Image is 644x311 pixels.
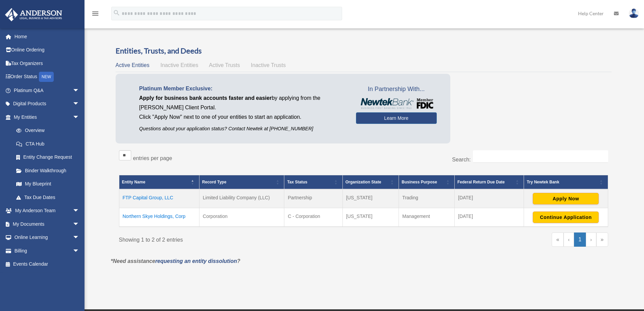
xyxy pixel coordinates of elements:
span: Record Type [202,180,226,184]
td: Corporation [199,208,284,227]
td: [DATE] [455,208,524,227]
span: arrow_drop_down [73,204,86,218]
i: menu [91,9,99,18]
a: Entity Change Request [9,151,86,164]
th: Record Type: Activate to sort [199,175,284,190]
a: CTA Hub [9,137,86,151]
a: Events Calendar [5,258,90,271]
p: Click "Apply Now" next to one of your entities to start an application. [139,112,346,122]
p: by applying from the [PERSON_NAME] Client Portal. [139,93,346,112]
img: Anderson Advisors Platinum Portal [3,8,64,21]
td: Northern Skye Holdings, Corp [119,208,199,227]
span: Apply for business bank accounts faster and easier [139,95,272,101]
span: arrow_drop_down [73,110,86,124]
a: Tax Due Dates [9,191,86,204]
td: Management [399,208,455,227]
span: Federal Return Due Date [457,180,505,184]
span: Active Trusts [209,62,240,68]
a: Binder Walkthrough [9,164,86,177]
td: Partnership [284,189,342,208]
th: Try Newtek Bank : Activate to sort [524,175,608,190]
span: Business Purpose [402,180,437,184]
a: Order StatusNEW [5,70,90,84]
a: menu [91,12,99,18]
th: Business Purpose: Activate to sort [399,175,455,190]
a: Billingarrow_drop_down [5,244,90,258]
a: Learn More [356,112,437,124]
td: [US_STATE] [342,189,399,208]
label: entries per page [133,155,172,161]
td: Limited Liability Company (LLC) [199,189,284,208]
i: search [113,9,120,17]
span: arrow_drop_down [73,244,86,258]
a: My Anderson Teamarrow_drop_down [5,204,90,218]
a: Next [586,232,596,247]
span: arrow_drop_down [73,217,86,231]
a: Platinum Q&Aarrow_drop_down [5,84,90,97]
span: Inactive Trusts [251,62,286,68]
span: Organization State [345,180,381,184]
a: My Blueprint [9,177,86,191]
span: Inactive Entities [160,62,198,68]
a: Overview [9,124,83,137]
a: Home [5,30,90,43]
span: Entity Name [122,180,145,184]
td: C - Corporation [284,208,342,227]
td: Trading [399,189,455,208]
span: In Partnership With... [356,84,437,95]
a: My Documentsarrow_drop_down [5,217,90,231]
td: [US_STATE] [342,208,399,227]
a: Last [596,232,608,247]
label: Search: [452,157,471,162]
td: [DATE] [455,189,524,208]
a: Previous [564,232,574,247]
div: Try Newtek Bank [527,178,597,186]
a: Online Ordering [5,43,90,57]
th: Organization State: Activate to sort [342,175,399,190]
span: arrow_drop_down [73,231,86,245]
img: User Pic [629,8,639,18]
em: *Need assistance ? [111,258,240,264]
img: NewtekBankLogoSM.png [359,98,433,109]
td: FTP Capital Group, LLC [119,189,199,208]
div: NEW [39,72,54,82]
div: Showing 1 to 2 of 2 entries [119,232,359,245]
span: arrow_drop_down [73,97,86,111]
a: My Entitiesarrow_drop_down [5,110,86,124]
button: Continue Application [533,212,599,223]
a: requesting an entity dissolution [155,258,237,264]
th: Federal Return Due Date: Activate to sort [455,175,524,190]
button: Apply Now [533,193,599,204]
a: 1 [574,232,586,247]
a: Online Learningarrow_drop_down [5,231,90,244]
h3: Entities, Trusts, and Deeds [116,46,612,56]
th: Tax Status: Activate to sort [284,175,342,190]
a: First [552,232,564,247]
p: Platinum Member Exclusive: [139,84,346,93]
a: Digital Productsarrow_drop_down [5,97,90,111]
span: Tax Status [287,180,307,184]
span: Active Entities [116,62,149,68]
span: arrow_drop_down [73,84,86,97]
p: Questions about your application status? Contact Newtek at [PHONE_NUMBER] [139,125,346,133]
th: Entity Name: Activate to invert sorting [119,175,199,190]
a: Tax Organizers [5,57,90,70]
